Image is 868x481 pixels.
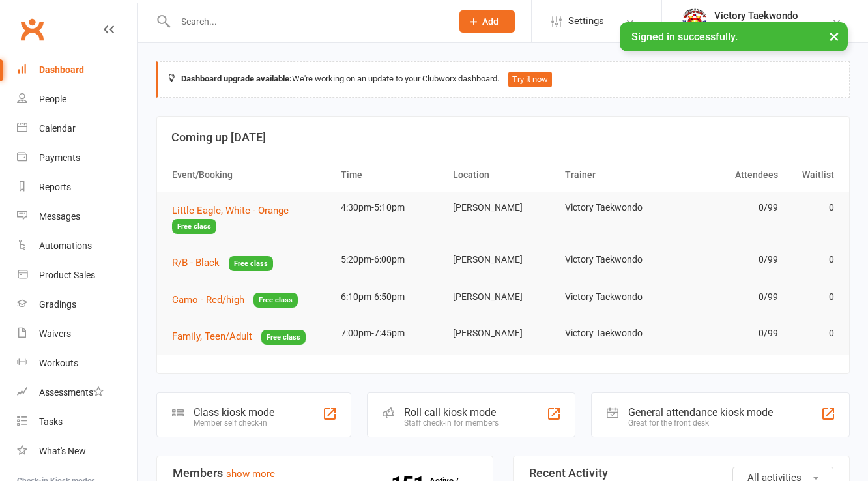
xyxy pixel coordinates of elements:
a: Assessments [17,378,137,407]
span: Free class [261,330,306,345]
div: Waivers [39,328,71,339]
th: Location [447,158,559,192]
a: Messages [17,202,137,231]
td: 0 [784,244,840,275]
button: Camo - Red/highFree class [172,292,298,308]
a: Gradings [17,290,137,319]
th: Time [335,158,447,192]
td: [PERSON_NAME] [447,318,559,349]
div: People [39,94,66,104]
span: Signed in successfully. [631,31,738,43]
button: Try it now [508,72,552,87]
td: 6:10pm-6:50pm [335,282,447,312]
span: Settings [568,7,604,36]
td: [PERSON_NAME] [447,192,559,223]
div: Class kiosk mode [194,406,274,418]
div: Member self check-in [194,418,274,428]
th: Waitlist [784,158,840,192]
a: Reports [17,173,137,202]
div: Automations [39,241,92,251]
td: 0 [784,282,840,312]
td: 7:00pm-7:45pm [335,318,447,349]
a: Automations [17,231,137,261]
th: Trainer [559,158,671,192]
span: Little Eagle, White - Orange [172,205,289,216]
span: R/B - Black [172,257,220,269]
div: Messages [39,211,80,222]
td: 4:30pm-5:10pm [335,192,447,223]
th: Attendees [671,158,783,192]
span: Family, Teen/Adult [172,330,252,342]
div: Victory Taekwondo Academy [714,22,832,33]
span: Free class [172,219,216,234]
a: Payments [17,143,137,173]
a: Dashboard [17,55,137,85]
h3: Coming up [DATE] [171,131,835,144]
h3: Members [173,467,477,480]
span: Add [482,16,499,27]
div: General attendance kiosk mode [628,406,773,418]
td: 0/99 [671,318,783,349]
div: What's New [39,446,86,456]
a: Workouts [17,349,137,378]
td: 0 [784,192,840,223]
img: thumb_image1542833429.png [682,8,708,35]
td: 0/99 [671,192,783,223]
span: Free class [229,256,273,271]
th: Event/Booking [166,158,335,192]
div: Payments [39,153,80,163]
div: Reports [39,182,71,192]
a: Clubworx [16,13,48,46]
h3: Recent Activity [529,467,833,480]
a: Calendar [17,114,137,143]
td: 0 [784,318,840,349]
td: Victory Taekwondo [559,282,671,312]
div: Gradings [39,299,76,310]
td: 5:20pm-6:00pm [335,244,447,275]
a: People [17,85,137,114]
div: Calendar [39,123,76,134]
div: Tasks [39,416,63,427]
td: Victory Taekwondo [559,318,671,349]
td: Victory Taekwondo [559,244,671,275]
div: Workouts [39,358,78,368]
td: [PERSON_NAME] [447,282,559,312]
button: R/B - BlackFree class [172,255,273,271]
div: Great for the front desk [628,418,773,428]
span: Camo - Red/high [172,294,244,306]
strong: Dashboard upgrade available: [181,74,292,83]
td: 0/99 [671,282,783,312]
button: Family, Teen/AdultFree class [172,328,306,345]
div: Roll call kiosk mode [404,406,499,418]
button: × [822,22,846,50]
div: Victory Taekwondo [714,10,832,22]
td: 0/99 [671,244,783,275]
td: [PERSON_NAME] [447,244,559,275]
div: We're working on an update to your Clubworx dashboard. [156,61,850,98]
a: show more [226,468,275,480]
span: Free class [253,293,298,308]
div: Product Sales [39,270,95,280]
input: Search... [171,12,442,31]
a: Waivers [17,319,137,349]
div: Assessments [39,387,104,398]
div: Staff check-in for members [404,418,499,428]
td: Victory Taekwondo [559,192,671,223]
div: Dashboard [39,65,84,75]
a: Tasks [17,407,137,437]
a: What's New [17,437,137,466]
button: Little Eagle, White - OrangeFree class [172,203,329,235]
button: Add [459,10,515,33]
a: Product Sales [17,261,137,290]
